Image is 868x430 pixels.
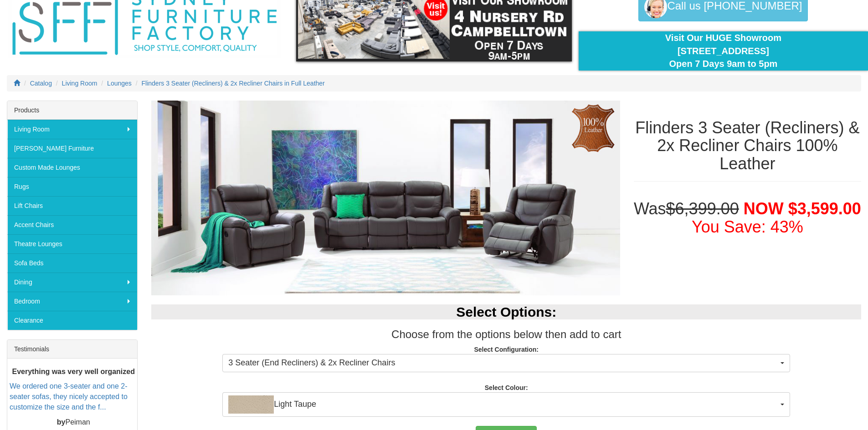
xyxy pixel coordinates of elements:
[7,177,137,196] a: Rugs
[744,199,861,218] span: NOW $3,599.00
[7,101,137,120] div: Products
[228,395,778,414] span: Light Taupe
[142,80,325,87] a: Flinders 3 Seater (Recliners) & 2x Recliner Chairs in Full Leather
[692,218,803,236] font: You Save: 43%
[228,357,778,369] span: 3 Seater (End Recliners) & 2x Recliner Chairs
[7,253,137,273] a: Sofa Beds
[7,340,137,359] div: Testimonials
[7,234,137,253] a: Theatre Lounges
[62,80,98,87] a: Living Room
[57,418,66,426] b: by
[7,292,137,311] a: Bedroom
[586,31,861,71] div: Visit Our HUGE Showroom [STREET_ADDRESS] Open 7 Days 9am to 5pm
[228,395,274,414] img: Light Taupe
[10,417,137,428] p: Peiman
[30,80,52,87] a: Catalog
[7,158,137,177] a: Custom Made Lounges
[666,199,739,218] del: $6,399.00
[107,80,132,87] a: Lounges
[222,392,790,417] button: Light TaupeLight Taupe
[7,273,137,292] a: Dining
[7,120,137,139] a: Living Room
[634,200,861,236] h1: Was
[485,384,528,391] strong: Select Colour:
[7,196,137,215] a: Lift Chairs
[7,311,137,330] a: Clearance
[634,119,861,173] h1: Flinders 3 Seater (Recliners) & 2x Recliner Chairs 100% Leather
[151,329,861,340] h3: Choose from the options below then add to cart
[222,354,790,372] button: 3 Seater (End Recliners) & 2x Recliner Chairs
[7,215,137,234] a: Accent Chairs
[10,382,128,411] a: We ordered one 3-seater and one 2-seater sofas, they nicely accepted to customize the size and th...
[7,139,137,158] a: [PERSON_NAME] Furniture
[12,368,135,375] b: Everything was very well organized
[474,346,539,353] strong: Select Configuration:
[456,304,556,319] b: Select Options:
